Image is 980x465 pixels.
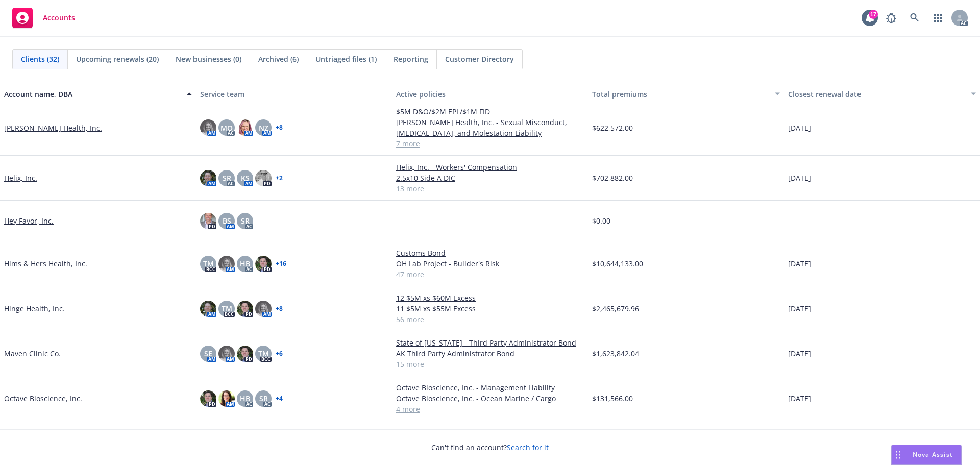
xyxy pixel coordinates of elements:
img: photo [218,346,235,362]
span: TM [222,303,232,314]
span: SR [241,215,250,226]
span: SR [259,393,268,404]
span: $10,644,133.00 [592,258,643,269]
a: Report a Bug [881,8,901,28]
a: Search [904,8,925,28]
a: Hinge Health, Inc. [4,303,65,314]
div: Drag to move [892,445,904,464]
a: Hims & Hers Health, Inc. [4,258,87,269]
button: Total premiums [588,82,784,106]
span: [DATE] [788,303,811,314]
span: TM [203,258,214,269]
span: MQ [220,123,233,133]
span: New businesses (0) [176,54,241,64]
img: photo [255,256,272,272]
a: Accounts [8,4,79,32]
a: Helix, Inc. - Workers' Compensation [396,162,584,173]
a: 11 $5M xs $55M Excess [396,303,584,314]
span: Clients (32) [21,54,59,64]
span: [DATE] [788,348,811,359]
a: 7 more [396,138,584,149]
span: Accounts [43,14,75,22]
span: $2,465,679.96 [592,303,639,314]
img: photo [200,119,216,136]
span: [DATE] [788,393,811,404]
span: Untriaged files (1) [315,54,377,64]
span: [DATE] [788,258,811,269]
a: AK Third Party Administrator Bond [396,348,584,359]
span: Customer Directory [445,54,514,64]
span: [DATE] [788,173,811,183]
span: [DATE] [788,123,811,133]
span: HB [240,393,250,404]
a: State of [US_STATE] - Third Party Administrator Bond [396,337,584,348]
a: [PERSON_NAME] Health, Inc. - Sexual Misconduct, [MEDICAL_DATA], and Molestation Liability [396,117,584,138]
a: [PERSON_NAME] Health, Inc. [4,123,102,133]
a: 2.5x10 Side A DIC [396,173,584,183]
span: $0.00 [592,215,610,226]
a: Hey Favor, Inc. [4,215,54,226]
span: $1,623,842.04 [592,348,639,359]
a: Octave Bioscience, Inc. [4,393,82,404]
a: Maven Clinic Co. [4,348,61,359]
a: 15 more [396,359,584,370]
span: $131,566.00 [592,393,633,404]
span: SR [223,173,231,183]
a: 13 more [396,183,584,194]
span: Archived (6) [258,54,299,64]
a: Octave Bioscience, Inc. - Management Liability [396,382,584,393]
div: Active policies [396,89,584,100]
button: Closest renewal date [784,82,980,106]
img: photo [237,346,253,362]
a: + 2 [276,175,283,181]
a: Customs Bond [396,248,584,258]
a: + 16 [276,261,286,267]
a: + 4 [276,396,283,402]
img: photo [200,170,216,186]
span: KS [241,173,250,183]
a: $5M D&O/$2M EPL/$1M FID [396,106,584,117]
a: + 8 [276,306,283,312]
a: OH Lab Project - Builder's Risk [396,258,584,269]
a: Search for it [507,443,549,452]
a: Octave Bioscience, Inc. - Ocean Marine / Cargo [396,393,584,404]
span: - [788,215,791,226]
span: $622,572.00 [592,123,633,133]
a: 56 more [396,314,584,325]
a: 12 $5M xs $60M Excess [396,292,584,303]
div: Account name, DBA [4,89,181,100]
span: SE [204,348,212,359]
img: photo [200,390,216,407]
button: Service team [196,82,392,106]
div: Closest renewal date [788,89,965,100]
button: Nova Assist [891,445,962,465]
div: Service team [200,89,388,100]
a: Helix, Inc. [4,173,37,183]
a: Switch app [928,8,948,28]
a: + 6 [276,351,283,357]
img: photo [255,170,272,186]
a: 47 more [396,269,584,280]
span: NZ [259,123,268,133]
span: $702,882.00 [592,173,633,183]
img: photo [255,301,272,317]
span: BS [223,215,231,226]
span: - [396,215,399,226]
img: photo [237,119,253,136]
img: photo [218,256,235,272]
a: 4 more [396,404,584,414]
div: 17 [869,10,878,19]
a: + 8 [276,125,283,131]
img: photo [218,390,235,407]
img: photo [200,213,216,229]
a: 11 [GEOGRAPHIC_DATA] $5M xs $55M Excess [396,427,584,438]
img: photo [200,301,216,317]
span: Nova Assist [913,450,953,459]
img: photo [237,301,253,317]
